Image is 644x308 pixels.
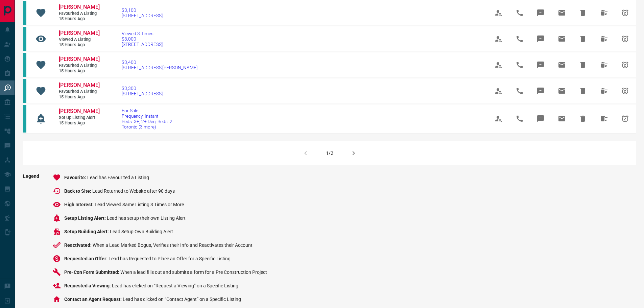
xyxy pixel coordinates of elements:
span: [PERSON_NAME] [59,82,100,88]
span: [PERSON_NAME] [59,56,100,62]
span: Lead Returned to Website after 90 days [92,188,175,194]
span: [STREET_ADDRESS] [122,91,163,96]
span: Frequency: Instant [122,113,172,119]
span: Requested an Offer [64,256,109,261]
span: Call [511,31,528,47]
span: Hide [575,57,591,73]
span: Lead Setup Own Building Alert [110,229,173,234]
span: For Sale [122,108,172,113]
span: $3,300 [122,86,163,91]
span: View Profile [491,31,507,47]
span: Message [532,5,549,21]
span: Favourited a Listing [59,11,99,17]
a: [PERSON_NAME] [59,82,99,89]
span: Favourited a Listing [59,89,99,95]
span: $3,100 [122,7,163,13]
span: Hide All from Eric Wong [596,5,612,21]
span: Hide All from Eric Wong [596,83,612,99]
span: Message [532,31,549,47]
span: Viewed 3 Times [122,31,163,36]
span: [PERSON_NAME] [59,108,100,114]
span: Call [511,111,528,127]
span: Setup Building Alert [64,229,110,234]
span: $3,400 [122,60,197,65]
a: $3,300[STREET_ADDRESS] [122,86,163,96]
span: Lead has Requested to Place an Offer for a Specific Listing [109,256,231,261]
span: View Profile [491,57,507,73]
span: Hide All from Eric Wong [596,57,612,73]
span: Pre-Con Form Submitted [64,269,120,275]
span: View Profile [491,111,507,127]
a: $3,100[STREET_ADDRESS] [122,7,163,18]
span: Snooze [617,31,633,47]
span: Favourited a Listing [59,63,99,69]
span: Email [554,31,570,47]
span: 15 hours ago [59,16,99,22]
a: [PERSON_NAME] [59,4,99,11]
span: Hide [575,111,591,127]
span: Contact an Agent Request [64,297,123,302]
span: Email [554,111,570,127]
span: Lead Viewed Same Listing 3 Times or More [95,202,184,207]
span: Snooze [617,57,633,73]
span: High Interest [64,202,95,207]
span: 15 hours ago [59,42,99,48]
span: Call [511,83,528,99]
span: Snooze [617,5,633,21]
span: Email [554,57,570,73]
span: Call [511,5,528,21]
span: Setup Listing Alert [64,215,107,221]
div: condos.ca [23,79,26,103]
a: For SaleFrequency: InstantBeds: 3+, 2+ Den, Beds: 2Toronto (3 more) [122,108,172,129]
span: Viewed a Listing [59,37,99,43]
div: condos.ca [23,1,26,25]
span: Snooze [617,83,633,99]
span: 15 hours ago [59,120,99,126]
span: Toronto (3 more) [122,124,172,129]
div: condos.ca [23,53,26,77]
span: $3,000 [122,36,163,42]
span: [STREET_ADDRESS] [122,13,163,18]
span: When a lead fills out and submits a form for a Pre Construction Project [120,269,267,275]
span: Email [554,83,570,99]
div: condos.ca [23,105,26,133]
a: [PERSON_NAME] [59,30,99,37]
span: Hide [575,5,591,21]
span: Back to Site [64,188,92,194]
span: Set up Listing Alert [59,115,99,121]
span: [PERSON_NAME] [59,4,100,10]
span: 15 hours ago [59,94,99,100]
span: Favourite [64,175,87,180]
span: [PERSON_NAME] [59,30,100,36]
span: Reactivated [64,242,93,248]
span: Hide [575,83,591,99]
span: Beds: 3+, 2+ Den, Beds: 2 [122,119,172,124]
span: Hide All from Eric Wong [596,31,612,47]
span: Message [532,111,549,127]
span: [STREET_ADDRESS][PERSON_NAME] [122,65,197,70]
span: View Profile [491,83,507,99]
span: [STREET_ADDRESS] [122,42,163,47]
a: Viewed 3 Times$3,000[STREET_ADDRESS] [122,31,163,47]
span: Lead has Favourited a Listing [87,175,149,180]
span: View Profile [491,5,507,21]
a: $3,400[STREET_ADDRESS][PERSON_NAME] [122,60,197,70]
span: Snooze [617,111,633,127]
span: Call [511,57,528,73]
span: When a Lead Marked Bogus, Verifies their Info and Reactivates their Account [93,242,253,248]
span: Lead has clicked on “Contact Agent” on a Specific Listing [123,297,241,302]
span: Message [532,57,549,73]
span: Message [532,83,549,99]
a: [PERSON_NAME] [59,56,99,63]
div: 1/2 [326,150,333,156]
span: Lead has setup their own Listing Alert [107,215,186,221]
span: Hide [575,31,591,47]
a: [PERSON_NAME] [59,108,99,115]
span: Hide All from Eric Wong [596,111,612,127]
div: condos.ca [23,27,26,51]
span: Requested a Viewing [64,283,112,288]
span: Email [554,5,570,21]
span: Lead has clicked on “Request a Viewing” on a Specific Listing [112,283,238,288]
span: 15 hours ago [59,68,99,74]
